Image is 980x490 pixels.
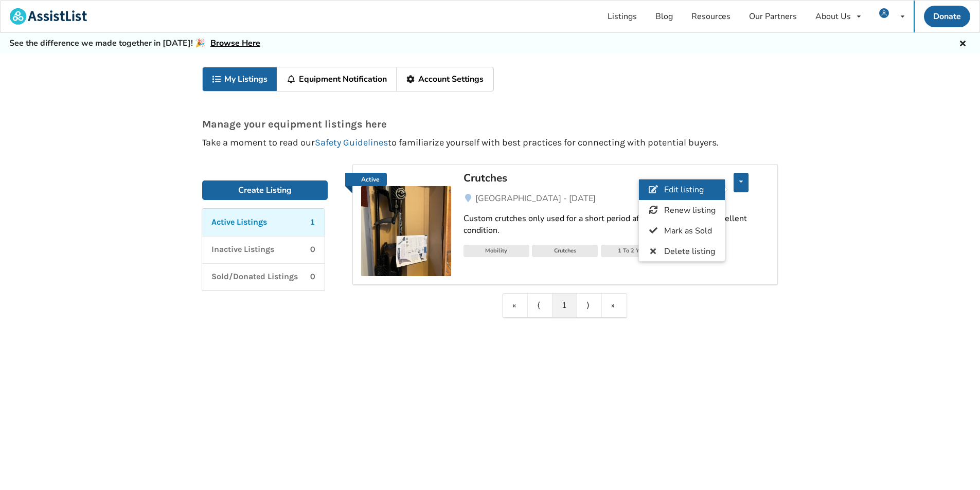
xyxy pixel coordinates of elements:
[464,192,769,205] a: [GEOGRAPHIC_DATA] - [DATE]
[464,173,704,192] a: Crutches
[202,138,778,148] p: Take a moment to read our to familiarize yourself with best practices for connecting with potenti...
[361,186,451,276] img: mobility-crutches
[464,171,704,185] div: Crutches
[310,216,315,228] p: 1
[315,137,388,148] a: Safety Guidelines
[9,38,260,49] h5: See the difference we made together in [DATE]! 🎉
[211,216,267,228] p: Active Listings
[664,225,712,237] span: Mark as Sold
[345,173,387,186] a: Active
[310,244,315,256] p: 0
[397,67,493,91] a: Account Settings
[464,213,769,237] div: Custom crutches only used for a short period after knee surgery. In excellent condition.
[532,245,598,257] div: Crutches
[664,184,704,195] span: Edit listing
[203,67,277,91] a: My Listings
[602,294,627,317] a: Last item
[528,294,553,317] a: Previous item
[211,244,274,256] p: Inactive Listings
[879,8,889,18] img: user icon
[202,180,328,200] a: Create Listing
[664,205,716,216] span: Renew listing
[277,67,397,91] a: Equipment Notification
[202,119,778,130] p: Manage your equipment listings here
[664,246,715,257] span: Delete listing
[503,293,627,318] div: Pagination Navigation
[503,294,528,317] a: First item
[361,173,451,276] a: Active
[464,244,769,260] a: MobilityCrutches1 To 2 Years
[577,294,602,317] a: Next item
[475,193,596,204] span: [GEOGRAPHIC_DATA] - [DATE]
[646,1,682,32] a: Blog
[924,6,970,27] a: Donate
[211,271,298,283] p: Sold/Donated Listings
[553,294,577,317] a: 1
[682,1,740,32] a: Resources
[210,38,260,49] a: Browse Here
[310,271,315,283] p: 0
[464,245,529,257] div: Mobility
[464,205,769,245] a: Custom crutches only used for a short period after knee surgery. In excellent condition.
[601,245,667,257] div: 1 To 2 Years
[598,1,646,32] a: Listings
[815,12,851,21] div: About Us
[10,8,87,25] img: assistlist-logo
[740,1,806,32] a: Our Partners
